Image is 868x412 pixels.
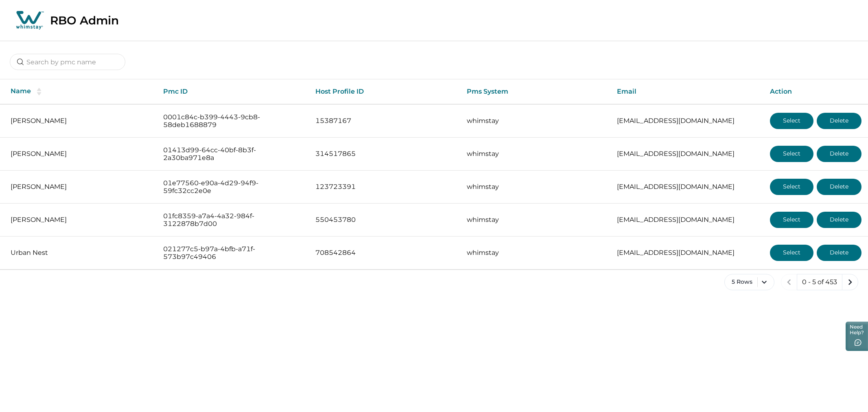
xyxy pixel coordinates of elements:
p: [PERSON_NAME] [11,117,150,125]
button: 5 Rows [724,274,774,290]
button: sorting [31,88,47,96]
p: [PERSON_NAME] [11,183,150,191]
button: Select [770,212,813,228]
p: [EMAIL_ADDRESS][DOMAIN_NAME] [617,249,757,257]
p: 021277c5-b97a-4bfb-a71f-573b97c49406 [163,245,302,261]
p: 01fc8359-a7a4-4a32-984f-3122878b7d00 [163,212,302,228]
p: whimstay [467,216,604,224]
p: [PERSON_NAME] [11,216,150,224]
button: Delete [817,212,861,228]
p: [EMAIL_ADDRESS][DOMAIN_NAME] [617,150,757,158]
p: 15387167 [315,117,454,125]
p: 314517865 [315,150,454,158]
p: RBO Admin [50,13,119,27]
th: Email [610,79,763,104]
p: Urban Nest [11,249,150,257]
button: Delete [817,113,861,129]
button: Select [770,179,813,195]
button: Select [770,146,813,162]
button: Delete [817,245,861,261]
button: 0 - 5 of 453 [797,274,842,290]
p: 550453780 [315,216,454,224]
p: whimstay [467,117,604,125]
button: next page [842,274,858,290]
p: 01e77560-e90a-4d29-94f9-59fc32cc2e0e [163,179,302,195]
th: Action [763,79,868,104]
p: whimstay [467,150,604,158]
p: 01413d99-64cc-40bf-8b3f-2a30ba971e8a [163,146,302,162]
button: previous page [781,274,797,290]
p: 0 - 5 of 453 [802,278,837,286]
p: 123723391 [315,183,454,191]
button: Select [770,245,813,261]
p: whimstay [467,249,604,257]
th: Host Profile ID [309,79,460,104]
p: [EMAIL_ADDRESS][DOMAIN_NAME] [617,117,757,125]
p: [PERSON_NAME] [11,150,150,158]
th: Pms System [460,79,611,104]
p: [EMAIL_ADDRESS][DOMAIN_NAME] [617,183,757,191]
p: 708542864 [315,249,454,257]
p: 0001c84c-b399-4443-9cb8-58deb1688879 [163,113,302,129]
input: Search by pmc name [10,54,125,70]
th: Pmc ID [157,79,308,104]
button: Select [770,113,813,129]
p: [EMAIL_ADDRESS][DOMAIN_NAME] [617,216,757,224]
button: Delete [817,179,861,195]
p: whimstay [467,183,604,191]
button: Delete [817,146,861,162]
